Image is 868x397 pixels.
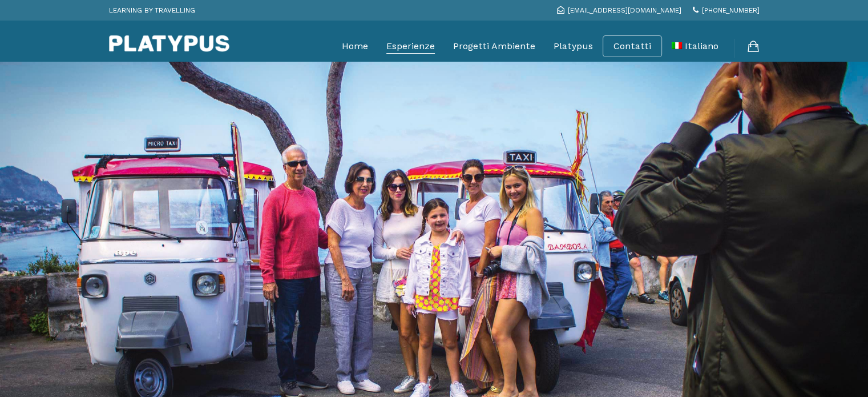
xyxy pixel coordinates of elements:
[109,35,229,52] img: Platypus
[557,6,681,14] a: [EMAIL_ADDRESS][DOMAIN_NAME]
[685,41,718,51] span: Italiano
[568,6,681,14] span: [EMAIL_ADDRESS][DOMAIN_NAME]
[702,6,760,14] span: [PHONE_NUMBER]
[672,32,718,61] a: Italiano
[453,32,535,61] a: Progetti Ambiente
[342,32,368,61] a: Home
[386,32,435,61] a: Esperienze
[693,6,760,14] a: [PHONE_NUMBER]
[613,41,651,52] a: Contatti
[554,32,593,61] a: Platypus
[109,3,195,18] p: LEARNING BY TRAVELLING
